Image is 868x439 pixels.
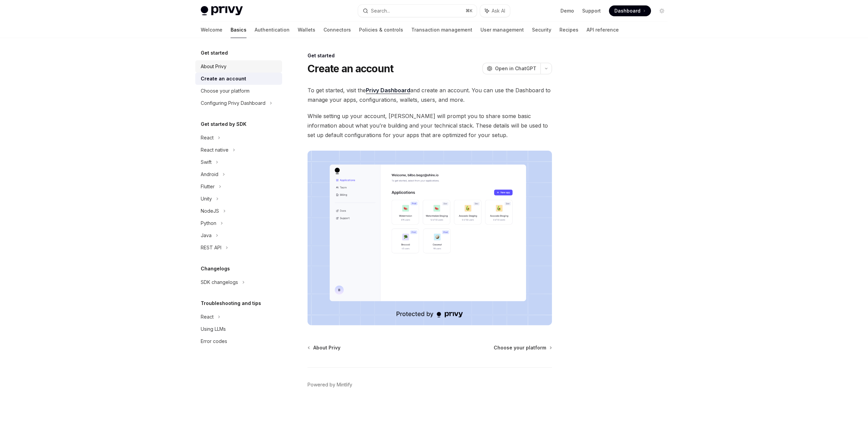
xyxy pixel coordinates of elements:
div: SDK changelogs [201,278,238,286]
div: NodeJS [201,207,219,215]
img: light logo [201,6,243,16]
h5: Troubleshooting and tips [201,299,261,307]
button: Toggle dark mode [656,5,667,16]
a: Authentication [255,22,290,38]
div: React [201,134,214,142]
h5: Get started by SDK [201,120,246,128]
button: Search...⌘K [358,5,477,17]
h5: Get started [201,49,228,57]
div: Flutter [201,183,215,191]
h1: Create an account [308,62,393,75]
div: React native [201,146,229,154]
div: Create an account [201,75,246,83]
a: Error codes [195,335,282,347]
span: Choose your platform [494,344,546,351]
div: Python [201,219,216,227]
div: React [201,313,214,321]
a: Create an account [195,73,282,85]
div: Error codes [201,337,227,345]
a: Recipes [559,22,578,38]
a: Security [532,22,551,38]
div: Android [201,170,218,178]
a: Welcome [201,22,222,38]
div: Get started [308,52,552,59]
span: About Privy [313,344,340,351]
span: While setting up your account, [PERSON_NAME] will prompt you to share some basic information abou... [308,111,552,140]
div: Java [201,231,212,240]
div: Unity [201,195,212,203]
div: About Privy [201,62,226,71]
span: Open in ChatGPT [495,65,536,72]
a: About Privy [195,60,282,73]
a: Powered by Mintlify [308,381,352,388]
span: To get started, visit the and create an account. You can use the Dashboard to manage your apps, c... [308,85,552,104]
div: Swift [201,158,212,166]
a: Connectors [323,22,351,38]
a: Wallets [298,22,315,38]
span: Ask AI [492,7,505,14]
a: Dashboard [609,5,651,16]
button: Ask AI [480,5,510,17]
a: Demo [560,7,574,14]
a: API reference [587,22,619,38]
span: ⌘ K [466,8,473,14]
span: Dashboard [614,7,640,14]
img: images/Dash.png [308,151,552,325]
a: Basics [231,22,246,38]
div: Search... [371,7,390,15]
a: User management [480,22,524,38]
div: Using LLMs [201,325,226,333]
a: Transaction management [411,22,472,38]
a: Privy Dashboard [366,87,410,94]
a: Choose your platform [195,85,282,97]
div: Configuring Privy Dashboard [201,99,265,107]
a: About Privy [308,344,340,351]
a: Using LLMs [195,323,282,335]
a: Policies & controls [359,22,403,38]
button: Open in ChatGPT [482,63,540,74]
h5: Changelogs [201,265,230,273]
a: Choose your platform [494,344,551,351]
div: Choose your platform [201,87,250,95]
div: REST API [201,244,221,252]
a: Support [582,7,601,14]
